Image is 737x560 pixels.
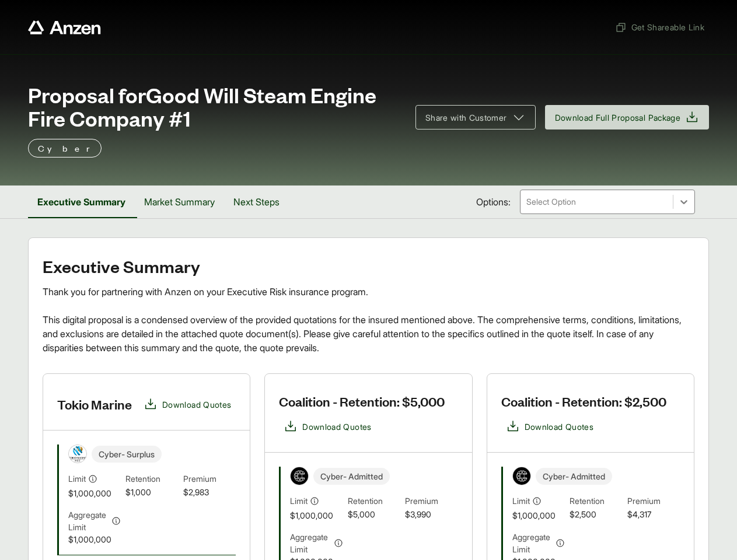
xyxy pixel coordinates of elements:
span: Download Quotes [302,421,371,433]
h3: Tokio Marine [57,395,132,413]
button: Next Steps [224,185,289,218]
span: $1,000,000 [68,487,121,499]
span: Aggregate Limit [68,509,109,533]
span: $1,000 [125,486,178,499]
span: $1,000,000 [68,533,121,545]
span: Aggregate Limit [290,531,331,555]
span: Proposal for Good Will Steam Engine Fire Company #1 [28,83,401,129]
h3: Coalition - Retention: $2,500 [501,393,666,410]
p: Cyber [38,141,92,155]
div: Thank you for partnering with Anzen on your Executive Risk insurance program. This digital propos... [43,285,694,355]
span: Premium [627,495,680,508]
span: $5,000 [348,508,400,521]
h3: Coalition - Retention: $5,000 [279,393,445,410]
img: Tokio Marine [69,445,86,463]
span: Retention [125,473,178,486]
span: Get Shareable Link [615,21,704,33]
a: Anzen website [28,20,101,34]
span: Download Full Proposal Package [555,111,681,124]
span: Cyber - Admitted [536,468,612,485]
span: Cyber - Admitted [313,468,390,485]
button: Download Full Proposal Package [545,105,710,129]
span: Aggregate Limit [512,531,553,555]
span: Options: [476,195,511,209]
span: Limit [68,473,86,485]
img: Coalition [291,467,308,485]
span: Share with Customer [425,111,507,124]
button: Market Summary [135,185,224,218]
button: Download Quotes [139,393,236,416]
img: Coalition [513,467,530,485]
span: Cyber - Surplus [92,446,162,463]
span: Retention [348,495,400,508]
button: Share with Customer [415,105,536,129]
span: $1,000,000 [512,509,565,521]
h2: Executive Summary [43,257,694,275]
span: Premium [183,473,236,486]
button: Download Quotes [279,415,376,438]
button: Executive Summary [28,185,135,218]
span: Download Quotes [525,421,593,433]
span: Download Quotes [162,398,231,411]
span: Limit [290,495,308,507]
span: $3,990 [405,508,457,521]
button: Get Shareable Link [610,16,709,38]
span: $2,500 [570,508,622,521]
span: Limit [512,495,530,507]
span: $2,983 [183,486,236,499]
button: Download Quotes [501,415,598,438]
span: Retention [570,495,622,508]
span: Premium [405,495,457,508]
span: $4,317 [627,508,680,521]
span: $1,000,000 [290,509,343,521]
